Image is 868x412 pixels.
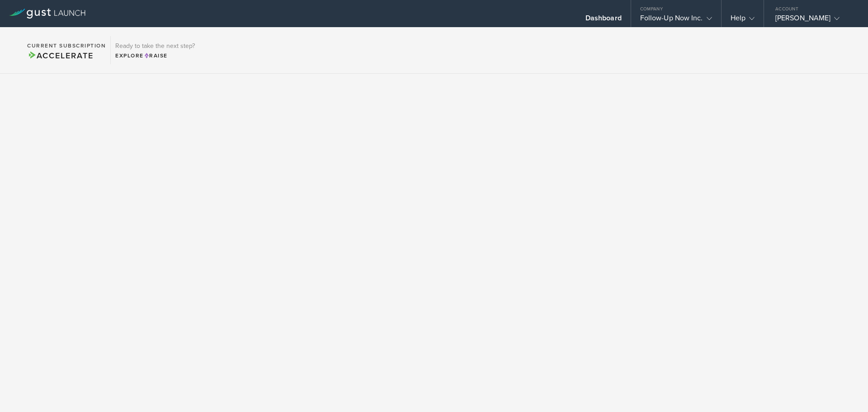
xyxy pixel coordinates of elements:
div: Dashboard [585,14,622,27]
div: Ready to take the next step?ExploreRaise [110,36,199,64]
div: Explore [115,52,195,60]
span: Accelerate [27,51,93,61]
h3: Ready to take the next step? [115,43,195,49]
h2: Current Subscription [27,43,106,48]
div: Follow-Up Now Inc. [640,14,712,27]
span: Raise [144,52,168,59]
div: Help [731,14,755,27]
div: [PERSON_NAME] [775,14,852,27]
